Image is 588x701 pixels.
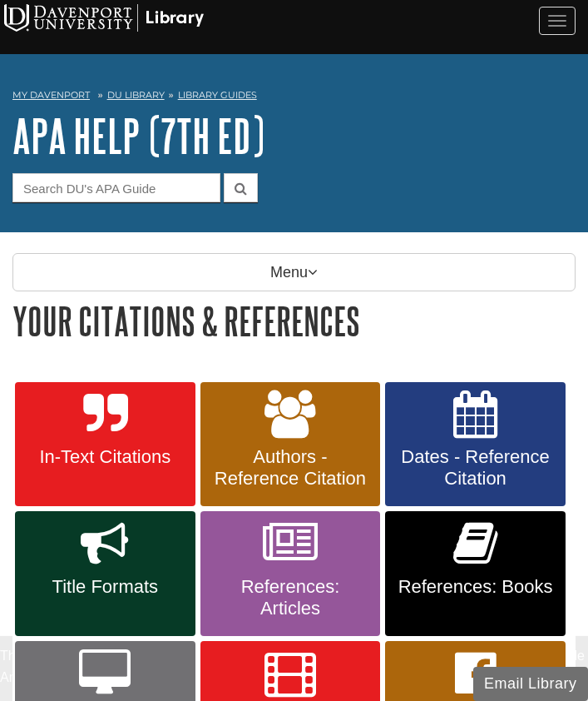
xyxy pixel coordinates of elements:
[12,173,220,202] input: Search DU's APA Guide
[385,382,566,507] a: Dates - Reference Citation
[385,511,566,636] a: References: Books
[213,576,368,619] span: References: Articles
[200,382,381,507] a: Authors - Reference Citation
[12,88,90,102] a: My Davenport
[473,667,588,701] button: Email Library
[15,382,195,507] a: In-Text Citations
[4,4,204,32] img: Davenport University Logo
[27,446,183,468] span: In-Text Citations
[27,576,183,598] span: Title Formats
[398,446,553,490] span: Dates - Reference Citation
[107,89,165,101] a: DU Library
[178,89,257,101] a: Library Guides
[200,511,381,636] a: References: Articles
[12,253,576,291] p: Menu
[12,110,264,162] a: APA Help (7th Ed)
[398,576,553,598] span: References: Books
[213,446,368,490] span: Authors - Reference Citation
[12,300,576,342] h1: Your Citations & References
[15,511,195,636] a: Title Formats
